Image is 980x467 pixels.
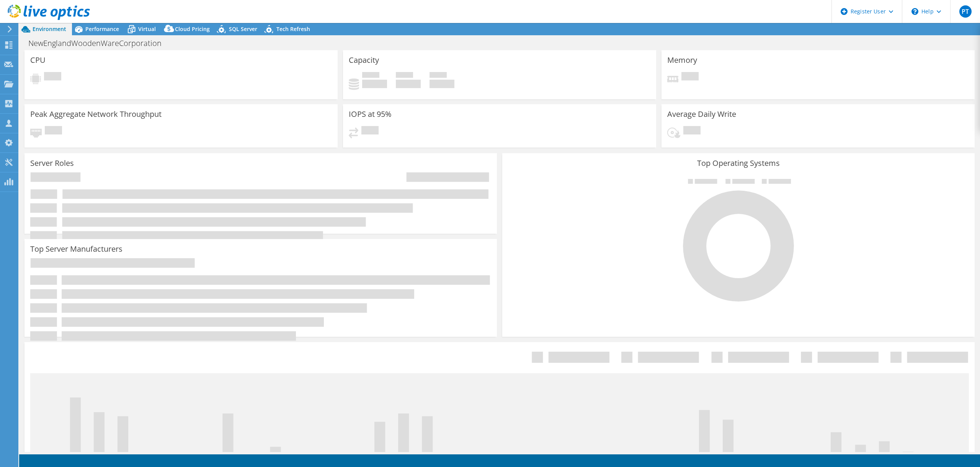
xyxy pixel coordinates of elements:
[667,110,736,118] h3: Average Daily Write
[911,8,918,15] svg: \n
[683,126,701,136] span: Pending
[361,126,379,136] span: Pending
[396,80,421,88] h4: 0 GiB
[138,25,156,33] span: Virtual
[430,72,447,80] span: Total
[362,72,379,80] span: Used
[681,72,699,82] span: Pending
[44,72,61,82] span: Pending
[85,25,119,33] span: Performance
[30,110,162,118] h3: Peak Aggregate Network Throughput
[33,25,66,33] span: Environment
[175,25,210,33] span: Cloud Pricing
[430,80,454,88] h4: 0 GiB
[30,245,122,253] h3: Top Server Manufacturers
[349,110,392,118] h3: IOPS at 95%
[30,56,46,64] h3: CPU
[362,80,387,88] h4: 0 GiB
[229,25,257,33] span: SQL Server
[667,56,697,64] h3: Memory
[45,126,62,136] span: Pending
[25,39,173,48] h1: NewEnglandWoodenWareCorporation
[396,72,413,80] span: Free
[508,159,969,167] h3: Top Operating Systems
[276,25,310,33] span: Tech Refresh
[349,56,379,64] h3: Capacity
[30,159,74,167] h3: Server Roles
[959,5,972,18] span: PT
